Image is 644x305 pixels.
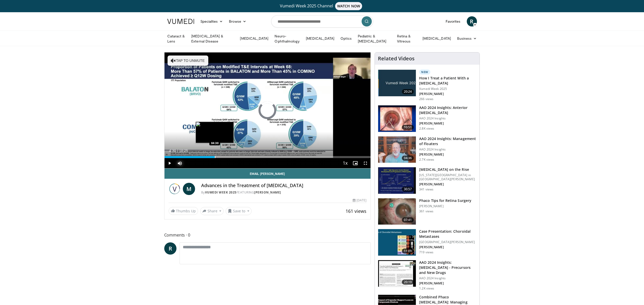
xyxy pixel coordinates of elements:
[177,149,178,153] span: /
[201,183,367,188] h4: Advances in the Treatment of [MEDICAL_DATA]
[205,190,237,195] a: Vumedi Week 2025
[419,70,430,75] p: New
[419,152,476,157] p: [PERSON_NAME]
[378,260,416,287] img: df587403-7b55-4f98-89e9-21b63a902c73.150x105_q85_crop-smart_upscale.jpg
[402,89,414,94] span: 20:24
[419,173,476,181] p: [US_STATE][GEOGRAPHIC_DATA] in [GEOGRAPHIC_DATA][PERSON_NAME]
[378,56,415,62] h4: Related Videos
[165,169,371,179] a: Email [PERSON_NAME]
[303,33,337,44] a: [MEDICAL_DATA]
[419,121,476,126] p: [PERSON_NAME]
[378,105,416,132] img: fd942f01-32bb-45af-b226-b96b538a46e6.150x105_q85_crop-smart_upscale.jpg
[226,207,252,215] button: Save to
[402,280,414,285] span: 20:19
[169,183,181,195] img: Vumedi Week 2025
[419,229,476,239] h3: Case Presentation: Choroidal Metastases
[355,34,394,44] a: Pediatric & [MEDICAL_DATA]
[165,158,175,168] button: Play
[419,167,476,172] h3: [MEDICAL_DATA] on the Rise
[419,136,476,146] h3: AAO 2024 Insights: Management of Floaters
[419,76,476,86] h3: How I Treat a Patient With a [MEDICAL_DATA]
[419,158,434,162] p: 2.7K views
[419,240,476,244] p: [GEOGRAPHIC_DATA][PERSON_NAME]
[169,149,176,153] span: 4:30
[378,229,416,256] img: 9cedd946-ce28-4f52-ae10-6f6d7f6f31c7.150x105_q85_crop-smart_upscale.jpg
[419,245,476,249] p: [PERSON_NAME]
[168,56,208,66] button: Tap to unmute
[378,198,416,225] img: 2b0bc81e-4ab6-4ab1-8b29-1f6153f15110.150x105_q85_crop-smart_upscale.jpg
[201,190,367,195] div: By FEATURING
[175,158,185,168] button: Mute
[271,34,303,44] a: Neuro-Ophthalmology
[419,260,476,275] h3: AAO 2024 Insights: [MEDICAL_DATA] - Precursors and New Drugs
[164,34,188,44] a: Cataract & Lens
[394,34,419,44] a: Retina & Vitreous
[419,204,471,208] p: [PERSON_NAME]
[378,136,476,163] a: 04:36 AAO 2024 Insights: Management of Floaters AAO 2024 Insights [PERSON_NAME] 2.7K views
[419,127,434,131] p: 2.8K views
[353,198,366,203] div: [DATE]
[419,116,476,120] p: AAO 2024 Insights
[164,242,176,255] a: R
[419,147,476,151] p: AAO 2024 Insights
[165,52,371,169] video-js: Video Player
[378,167,416,194] img: 4ce8c11a-29c2-4c44-a801-4e6d49003971.150x105_q85_crop-smart_upscale.jpg
[197,16,226,26] a: Specialties
[419,198,471,203] h3: Phaco Tips for Retina Surgery
[164,232,371,238] span: Comments 0
[419,209,433,213] p: 361 views
[254,190,281,195] a: [PERSON_NAME]
[419,87,476,91] p: Vumedi Week 2025
[337,33,354,44] a: Optics
[196,122,234,143] img: image.jpeg
[419,105,476,115] h3: AAO 2024 Insights: Anterior [MEDICAL_DATA]
[346,208,366,214] span: 161 views
[419,97,433,101] p: 266 views
[402,156,414,161] span: 04:36
[378,136,416,163] img: 8e655e61-78ac-4b3e-a4e7-f43113671c25.150x105_q85_crop-smart_upscale.jpg
[378,70,416,96] img: 02d29458-18ce-4e7f-be78-7423ab9bdffd.jpg.150x105_q85_crop-smart_upscale.jpg
[378,229,476,256] a: 11:09 Case Presentation: Choroidal Metastases [GEOGRAPHIC_DATA][PERSON_NAME] [PERSON_NAME] 719 views
[226,16,249,26] a: Browse
[467,16,477,26] a: R
[188,34,237,44] a: [MEDICAL_DATA] & External Disease
[360,158,371,168] button: Fullscreen
[443,16,464,26] a: Favorites
[402,248,414,254] span: 11:09
[168,2,476,10] a: Vumedi Week 2025 ChannelWATCH NOW
[402,217,414,223] span: 07:41
[402,125,414,130] span: 10:51
[419,182,476,186] p: [PERSON_NAME]
[169,207,198,215] a: Thumbs Up
[179,149,188,153] span: 18:25
[335,2,362,10] span: WATCH NOW
[378,198,476,225] a: 07:41 Phaco Tips for Retina Surgery [PERSON_NAME] 361 views
[378,105,476,132] a: 10:51 AAO 2024 Insights: Anterior [MEDICAL_DATA] AAO 2024 Insights [PERSON_NAME] 2.8K views
[419,33,454,44] a: [MEDICAL_DATA]
[419,276,476,280] p: AAO 2024 Insights
[419,281,476,285] p: [PERSON_NAME]
[402,187,414,192] span: 30:57
[454,33,480,44] a: Business
[237,33,271,44] a: [MEDICAL_DATA]
[419,187,433,191] p: 341 views
[378,167,476,194] a: 30:57 [MEDICAL_DATA] on the Rise [US_STATE][GEOGRAPHIC_DATA] in [GEOGRAPHIC_DATA][PERSON_NAME] [P...
[378,70,476,101] a: 20:24 New How I Treat a Patient With a [MEDICAL_DATA] Vumedi Week 2025 [PERSON_NAME] 266 views
[200,207,224,215] button: Share
[165,156,371,158] div: Progress Bar
[350,158,360,168] button: Enable picture-in-picture mode
[167,19,194,24] img: VuMedi Logo
[183,183,195,195] a: M
[271,15,373,27] input: Search topics, interventions
[419,286,434,290] p: 1.2K views
[419,250,433,254] p: 719 views
[378,260,476,290] a: 20:19 AAO 2024 Insights: [MEDICAL_DATA] - Precursors and New Drugs AAO 2024 Insights [PERSON_NAME...
[340,158,350,168] button: Playback Rate
[419,92,476,96] p: [PERSON_NAME]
